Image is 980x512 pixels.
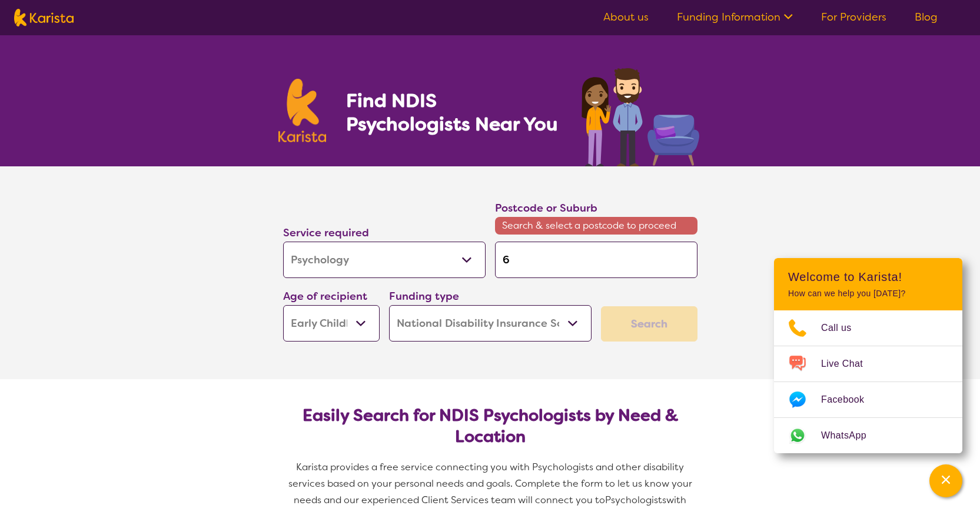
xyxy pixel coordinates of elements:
span: WhatsApp [821,427,881,444]
img: Karista logo [278,79,327,142]
span: Karista provides a free service connecting you with Psychologists and other disability services b... [288,461,695,506]
a: For Providers [821,10,886,24]
label: Funding type [389,289,459,303]
a: Funding Information [677,10,793,24]
span: Psychologists [605,494,666,506]
p: How can we help you [DATE]? [788,289,948,299]
label: Age of recipient [283,289,367,303]
span: Facebook [821,391,878,409]
a: Web link opens in a new tab. [774,418,962,453]
h2: Welcome to Karista! [788,270,948,284]
img: Karista logo [14,9,74,26]
input: Type [495,242,697,278]
h2: Easily Search for NDIS Psychologists by Need & Location [293,405,688,447]
img: psychology [577,63,702,166]
div: Channel Menu [774,258,962,453]
span: Call us [821,319,866,337]
ul: Choose channel [774,310,962,453]
button: Channel Menu [929,464,962,497]
a: About us [603,10,649,24]
a: Blog [915,10,938,24]
label: Postcode or Suburb [495,201,597,215]
h1: Find NDIS Psychologists Near You [346,89,564,136]
span: Search & select a postcode to proceed [495,217,697,235]
span: Live Chat [821,355,877,373]
label: Service required [283,226,369,240]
